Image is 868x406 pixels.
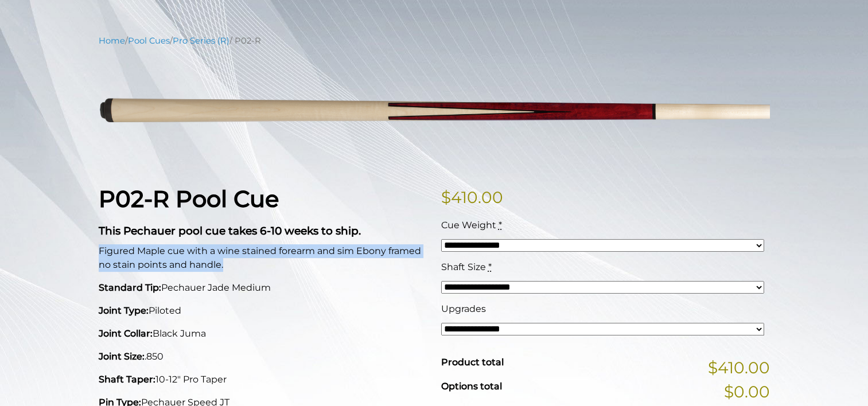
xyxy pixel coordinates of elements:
a: Pro Series (R) [173,36,229,46]
a: Pool Cues [128,36,170,46]
strong: P02-R Pool Cue [99,185,279,213]
bdi: 410.00 [441,188,503,207]
span: Options total [441,381,502,392]
strong: Shaft Taper: [99,374,155,385]
p: Piloted [99,304,427,318]
span: $0.00 [724,380,770,404]
span: Upgrades [441,303,486,314]
img: P02-N-1.png [99,56,770,167]
span: Product total [441,357,504,368]
span: $ [441,188,451,207]
strong: Standard Tip: [99,282,161,293]
nav: Breadcrumb [99,34,770,47]
p: Black Juma [99,327,427,341]
abbr: required [499,220,502,231]
p: .850 [99,350,427,364]
strong: Joint Size: [99,351,145,362]
p: Pechauer Jade Medium [99,281,427,295]
span: $410.00 [708,356,770,380]
p: 10-12" Pro Taper [99,373,427,387]
strong: Joint Collar: [99,328,153,339]
a: Home [99,36,125,46]
abbr: required [488,261,492,272]
strong: This Pechauer pool cue takes 6-10 weeks to ship. [99,224,361,237]
span: Shaft Size [441,261,486,272]
p: Figured Maple cue with a wine stained forearm and sim Ebony framed no stain points and handle. [99,244,427,272]
strong: Joint Type: [99,305,149,316]
span: Cue Weight [441,220,496,231]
